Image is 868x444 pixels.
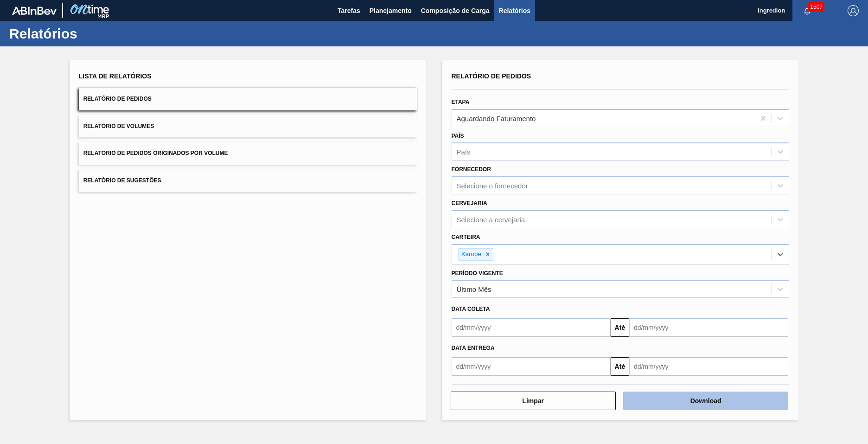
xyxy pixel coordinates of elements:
span: Planejamento [370,5,412,16]
input: dd/mm/yyyy [452,318,611,337]
img: TNhmsLtSVTkK8tSr43FrP2fwEKptu5GPRR3wAAAABJRU5ErkJggg== [12,6,57,15]
label: País [452,133,464,139]
h1: Relatórios [9,28,174,39]
button: Relatório de Pedidos [79,88,417,110]
div: Aguardando Faturamento [457,114,536,122]
button: Até [611,318,629,337]
input: dd/mm/yyyy [629,357,788,376]
label: Fornecedor [452,166,491,173]
div: Último Mês [457,285,491,293]
span: Relatório de Sugestões [83,177,161,184]
button: Até [611,357,629,376]
button: Notificações [792,4,822,17]
input: dd/mm/yyyy [452,357,611,376]
button: Relatório de Sugestões [79,169,417,192]
span: Relatórios [499,5,530,16]
span: Tarefas [338,5,360,16]
span: Relatório de Pedidos [452,72,531,80]
div: Selecione a cervejaria [457,215,525,223]
span: Relatório de Pedidos Originados por Volume [83,150,228,156]
button: Limpar [451,392,616,410]
label: Etapa [452,99,470,105]
button: Download [623,392,788,410]
span: Data entrega [452,345,495,351]
span: Data coleta [452,306,490,312]
img: Logout [848,5,859,16]
label: Carteira [452,234,480,240]
div: Selecione o fornecedor [457,182,528,190]
input: dd/mm/yyyy [629,318,788,337]
span: Relatório de Volumes [83,123,154,129]
span: Relatório de Pedidos [83,96,152,102]
button: Relatório de Pedidos Originados por Volume [79,142,417,165]
div: País [457,148,471,156]
label: Período Vigente [452,270,503,277]
span: Composição de Carga [421,5,490,16]
div: Xarope [459,249,483,260]
span: 1507 [808,2,824,12]
span: Lista de Relatórios [79,72,152,80]
button: Relatório de Volumes [79,115,417,138]
label: Cervejaria [452,200,487,206]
